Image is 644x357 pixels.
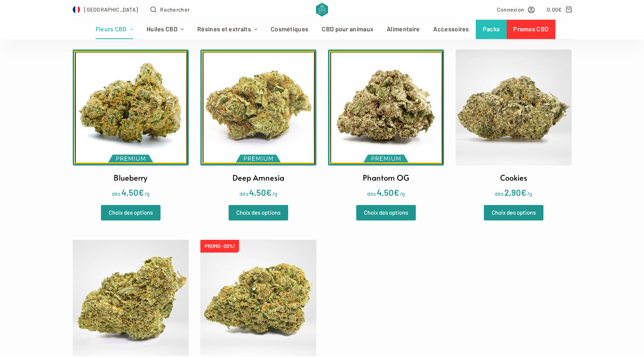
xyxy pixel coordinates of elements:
[73,6,80,14] img: FR Flag
[497,5,524,14] span: Connexion
[101,205,161,220] a: Sélectionner les options pour “Blueberry”
[73,50,189,199] a: Blueberry dès4,50€/g
[232,172,284,183] h2: Deep Amnesia
[558,6,562,13] span: €
[500,172,527,183] h2: Cookies
[112,190,121,197] span: dès
[507,20,555,39] a: Promos CBD
[140,20,190,39] a: Huiles CBD
[328,50,444,199] a: Phantom OG dès4,50€/g
[427,20,476,39] a: Accessoires
[200,240,239,253] span: PROMO -20%!
[73,5,138,14] a: Select Country
[191,20,264,39] a: Résines et extraits
[356,205,416,220] a: Sélectionner les options pour “Phantom OG”
[495,190,504,197] span: dès
[394,187,399,197] span: €
[160,5,190,14] span: Rechercher
[367,190,376,197] span: dès
[264,20,315,39] a: Cosmétiques
[484,205,543,220] a: Sélectionner les options pour “Cookies”
[150,5,190,14] button: Ouvrir le formulaire de recherche
[229,205,288,220] a: Sélectionner les options pour “Deep Amnesia”
[363,172,409,183] h2: Phantom OG
[145,190,150,197] span: /g
[121,187,144,197] bdi: 4,50
[547,6,562,13] bdi: 0,00
[476,20,507,39] a: Packs
[497,5,535,14] a: Connexion
[315,20,380,39] a: CBD pour animaux
[316,3,328,17] img: CBD Alchemy
[400,190,405,197] span: /g
[504,187,526,197] bdi: 2,90
[272,190,277,197] span: /g
[89,20,140,39] a: Fleurs CBD
[200,50,316,199] a: Deep Amnesia dès4,50€/g
[249,187,272,197] bdi: 4,50
[547,5,571,14] a: Panier d’achat
[521,187,526,197] span: €
[266,187,272,197] span: €
[527,190,532,197] span: /g
[377,187,399,197] bdi: 4,50
[114,172,147,183] h2: Blueberry
[138,187,144,197] span: €
[84,5,138,14] span: [GEOGRAPHIC_DATA]
[239,190,248,197] span: dès
[89,20,555,39] nav: Menu d’en-tête
[456,50,572,199] a: Cookies dès2,90€/g
[380,20,427,39] a: Alimentaire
